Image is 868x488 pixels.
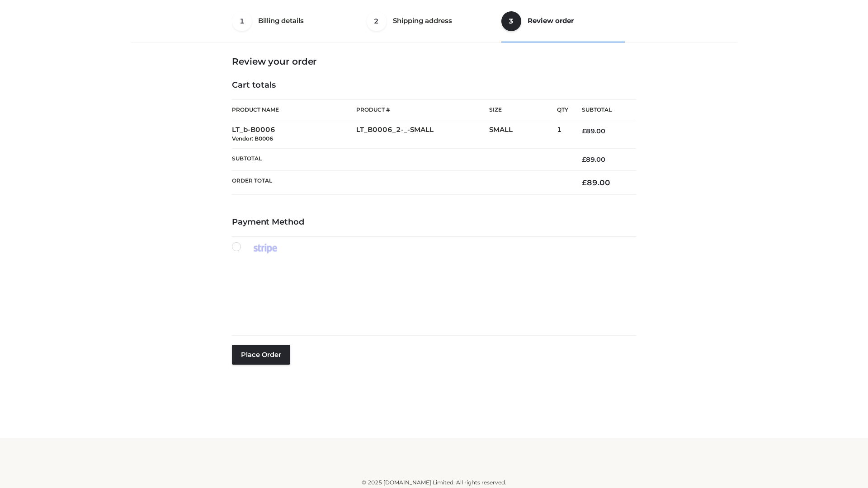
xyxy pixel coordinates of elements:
button: Place order [232,345,290,365]
th: Size [489,100,552,120]
h4: Cart totals [232,80,636,90]
iframe: Secure payment input frame [230,263,634,320]
span: £ [582,155,586,164]
td: 1 [557,120,568,149]
td: SMALL [489,120,557,149]
th: Subtotal [568,100,636,120]
th: Product Name [232,99,356,120]
bdi: 89.00 [582,155,605,164]
h4: Payment Method [232,217,636,227]
span: £ [582,178,587,187]
th: Qty [557,99,568,120]
th: Product # [356,99,489,120]
bdi: 89.00 [582,178,610,187]
th: Order Total [232,171,568,195]
h3: Review your order [232,56,636,67]
div: © 2025 [DOMAIN_NAME] Limited. All rights reserved. [134,478,734,487]
td: LT_b-B0006 [232,120,356,149]
small: Vendor: B0006 [232,135,273,142]
span: £ [582,127,586,135]
td: LT_B0006_2-_-SMALL [356,120,489,149]
bdi: 89.00 [582,127,605,135]
th: Subtotal [232,148,568,170]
